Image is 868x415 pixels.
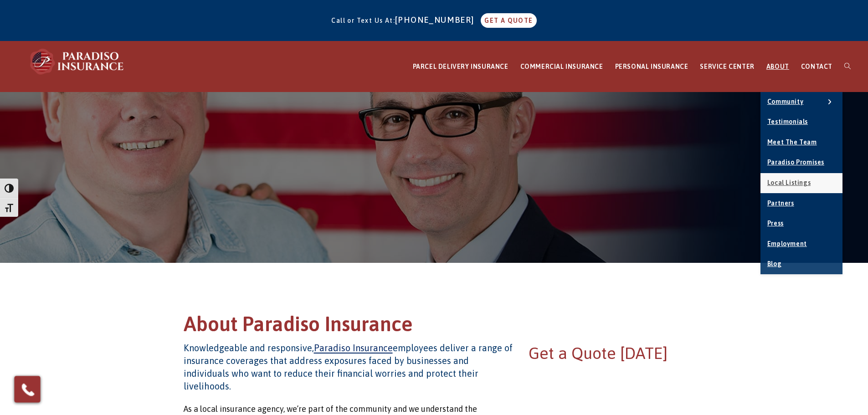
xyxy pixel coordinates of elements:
[801,63,832,70] span: CONTACT
[767,260,781,267] span: Blog
[407,41,514,92] a: PARCEL DELIVERY INSURANCE
[314,343,393,353] a: Paradiso Insurance
[767,98,803,105] span: Community
[767,240,807,247] span: Employment
[514,41,609,92] a: COMMERCIAL INSURANCE
[760,133,842,153] a: Meet the Team
[767,200,794,207] span: Partners
[184,311,685,342] h1: About Paradiso Insurance
[760,173,842,193] a: Local Listings
[760,234,842,254] a: Employment
[767,179,811,186] span: Local Listings
[760,194,842,214] a: Partners
[615,63,688,70] span: PERSONAL INSURANCE
[27,48,128,75] img: Paradiso Insurance
[766,63,789,70] span: ABOUT
[413,63,508,70] span: PARCEL DELIVERY INSURANCE
[767,138,817,146] span: Meet the Team
[481,13,536,28] a: GET A QUOTE
[760,214,842,234] a: Press
[609,41,694,92] a: PERSONAL INSURANCE
[184,342,513,393] h4: Knowledgeable and responsive, employees deliver a range of insurance coverages that address expos...
[700,63,754,70] span: SERVICE CENTER
[760,41,795,92] a: ABOUT
[767,159,824,166] span: Paradiso Promises
[20,381,36,397] img: Phone icon
[529,342,685,364] h2: Get a Quote [DATE]
[694,41,760,92] a: SERVICE CENTER
[520,63,603,70] span: COMMERCIAL INSURANCE
[767,220,784,227] span: Press
[395,15,479,25] a: [PHONE_NUMBER]
[760,92,842,112] a: Community
[767,118,808,125] span: Testimonials
[760,112,842,132] a: Testimonials
[331,17,395,24] span: Call or Text Us At:
[760,153,842,173] a: Paradiso Promises
[795,41,838,92] a: CONTACT
[760,254,842,274] a: Blog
